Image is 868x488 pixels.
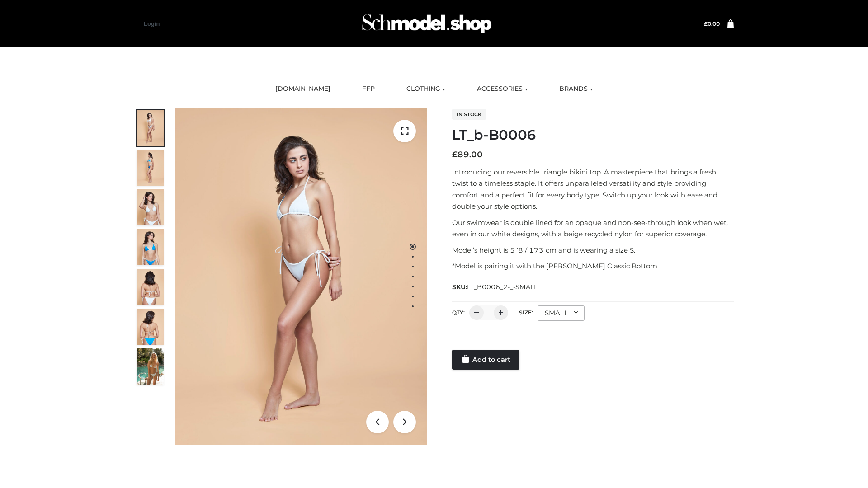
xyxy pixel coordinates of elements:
[452,260,734,272] p: *Model is pairing it with the [PERSON_NAME] Classic Bottom
[452,350,519,370] a: Add to cart
[519,309,533,316] label: Size:
[452,244,734,256] p: Model’s height is 5 ‘8 / 173 cm and is wearing a size S.
[137,269,164,305] img: ArielClassicBikiniTop_CloudNine_AzureSky_OW114ECO_7-scaled.jpg
[552,79,599,99] a: BRANDS
[269,79,337,99] a: [DOMAIN_NAME]
[704,20,720,27] bdi: 0.00
[452,127,734,143] h1: LT_b-B0006
[470,79,534,99] a: ACCESSORIES
[452,217,734,240] p: Our swimwear is double lined for an opaque and non-see-through look when wet, even in our white d...
[452,150,458,160] span: £
[137,189,164,225] img: ArielClassicBikiniTop_CloudNine_AzureSky_OW114ECO_3-scaled.jpg
[538,305,585,321] div: SMALL
[137,110,164,146] img: ArielClassicBikiniTop_CloudNine_AzureSky_OW114ECO_1-scaled.jpg
[452,282,538,292] span: SKU:
[467,283,538,291] span: LT_B0006_2-_-SMALL
[137,309,164,345] img: ArielClassicBikiniTop_CloudNine_AzureSky_OW114ECO_8-scaled.jpg
[175,108,427,445] img: ArielClassicBikiniTop_CloudNine_AzureSky_OW114ECO_1
[704,20,720,27] a: £0.00
[452,109,486,120] span: In stock
[452,166,734,212] p: Introducing our reversible triangle bikini top. A masterpiece that brings a fresh twist to a time...
[137,348,164,385] img: Arieltop_CloudNine_AzureSky2.jpg
[452,150,483,160] bdi: 89.00
[359,6,495,42] img: Schmodel Admin 964
[452,309,465,316] label: QTY:
[704,20,708,27] span: £
[137,150,164,186] img: ArielClassicBikiniTop_CloudNine_AzureSky_OW114ECO_2-scaled.jpg
[137,229,164,265] img: ArielClassicBikiniTop_CloudNine_AzureSky_OW114ECO_4-scaled.jpg
[400,79,452,99] a: CLOTHING
[355,79,382,99] a: FFP
[144,20,160,27] a: Login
